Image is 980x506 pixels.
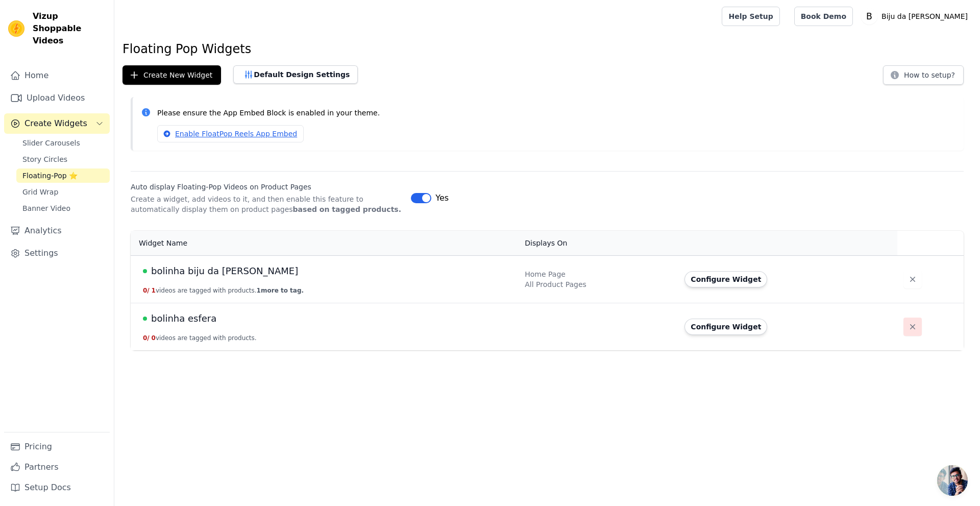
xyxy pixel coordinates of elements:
[131,231,519,256] th: Widget Name
[877,7,972,26] p: Biju da [PERSON_NAME]
[4,113,110,134] button: Create Widgets
[861,7,972,26] button: B Biju da [PERSON_NAME]
[866,11,872,21] text: B
[143,287,150,294] span: 0 /
[143,269,147,273] span: Live Published
[525,269,672,279] div: Home Page
[131,182,403,192] label: Auto display Floating-Pop Videos on Product Pages
[519,231,678,256] th: Displays On
[293,205,401,213] strong: based on tagged products.
[4,221,110,241] a: Analytics
[684,271,767,287] button: Configure Widget
[794,7,853,26] a: Book Demo
[16,136,110,150] a: Slider Carousels
[131,194,403,214] p: Create a widget, add videos to it, and then enable this feature to automatically display them on ...
[157,125,304,142] a: Enable FloatPop Reels App Embed
[151,311,216,326] span: bolinha esfera
[143,286,304,295] button: 0/ 1videos are tagged with products.1more to tag.
[4,65,110,86] a: Home
[16,168,110,183] a: Floating-Pop ⭐
[16,201,110,215] a: Banner Video
[4,477,110,498] a: Setup Docs
[4,88,110,108] a: Upload Videos
[143,334,257,342] button: 0/ 0videos are tagged with products.
[937,465,968,496] div: Bate-papo aberto
[143,317,147,321] span: Live Published
[435,192,449,204] span: Yes
[33,10,106,47] span: Vizup Shoppable Videos
[143,334,150,342] span: 0 /
[684,319,767,335] button: Configure Widget
[4,437,110,457] a: Pricing
[152,334,156,342] span: 0
[4,457,110,477] a: Partners
[22,171,78,181] span: Floating-Pop ⭐
[22,203,70,213] span: Banner Video
[157,107,955,119] p: Please ensure the App Embed Block is enabled in your theme.
[8,20,24,37] img: Vizup
[4,243,110,263] a: Settings
[151,264,298,278] span: bolinha biju da [PERSON_NAME]
[525,279,672,290] div: All Product Pages
[233,65,358,84] button: Default Design Settings
[22,138,80,148] span: Slider Carousels
[411,192,449,204] button: Yes
[24,117,87,130] span: Create Widgets
[883,73,964,82] a: How to setup?
[122,65,221,85] button: Create New Widget
[883,65,964,85] button: How to setup?
[16,152,110,166] a: Story Circles
[722,7,779,26] a: Help Setup
[903,270,922,288] button: Delete widget
[152,287,156,294] span: 1
[22,154,67,164] span: Story Circles
[122,41,972,57] h1: Floating Pop Widgets
[22,187,58,197] span: Grid Wrap
[257,287,304,294] span: 1 more to tag.
[16,185,110,199] a: Grid Wrap
[903,318,922,336] button: Delete widget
